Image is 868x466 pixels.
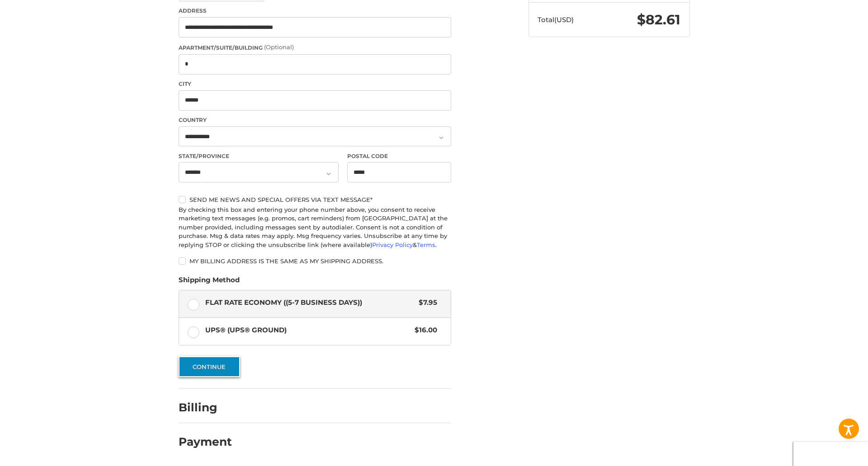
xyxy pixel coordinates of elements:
legend: Shipping Method [179,275,240,289]
label: My billing address is the same as my shipping address. [179,257,451,265]
h2: Payment [179,435,232,449]
button: Continue [179,356,240,377]
small: (Optional) [264,43,294,51]
label: Address [179,7,451,15]
span: $16.00 [410,325,438,336]
label: Postal Code [347,152,451,160]
span: UPS® (UPS® Ground) [205,325,410,336]
a: Privacy Policy [372,241,413,248]
div: By checking this box and entering your phone number above, you consent to receive marketing text ... [179,205,451,250]
span: $82.61 [637,11,680,28]
a: Terms [417,241,435,248]
label: Country [179,116,451,124]
label: Send me news and special offers via text message* [179,196,451,203]
label: State/Province [179,152,339,160]
span: Total (USD) [538,15,574,24]
label: Apartment/Suite/Building [179,43,451,52]
span: Flat Rate Economy ((5-7 Business Days)) [205,298,415,308]
label: City [179,80,451,88]
h2: Billing [179,401,231,415]
span: $7.95 [415,298,438,308]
